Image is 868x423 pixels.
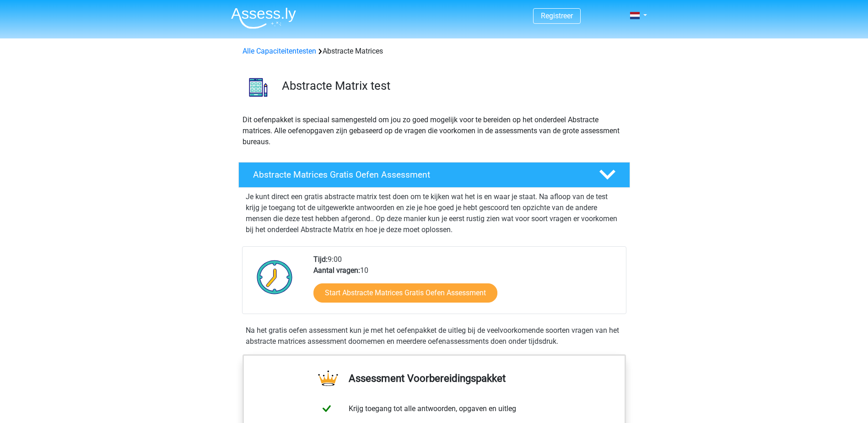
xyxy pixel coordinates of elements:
img: abstracte matrices [239,68,278,107]
b: Tijd: [313,255,328,264]
a: Registreer [541,11,573,20]
p: Dit oefenpakket is speciaal samengesteld om jou zo goed mogelijk voor te bereiden op het onderdee... [243,114,626,147]
div: 9:00 10 [307,254,625,314]
p: Je kunt direct een gratis abstracte matrix test doen om te kijken wat het is en waar je staat. Na... [246,191,623,235]
h4: Abstracte Matrices Gratis Oefen Assessment [253,169,584,180]
a: Abstracte Matrices Gratis Oefen Assessment [235,162,634,188]
img: Assessly [231,7,296,29]
a: Start Abstracte Matrices Gratis Oefen Assessment [313,283,497,303]
b: Aantal vragen: [313,266,360,275]
div: Abstracte Matrices [239,46,630,57]
a: Alle Capaciteitentesten [243,47,316,55]
div: Na het gratis oefen assessment kun je met het oefenpakket de uitleg bij de veelvoorkomende soorte... [242,325,626,347]
h3: Abstracte Matrix test [282,79,623,93]
img: Klok [252,254,298,300]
